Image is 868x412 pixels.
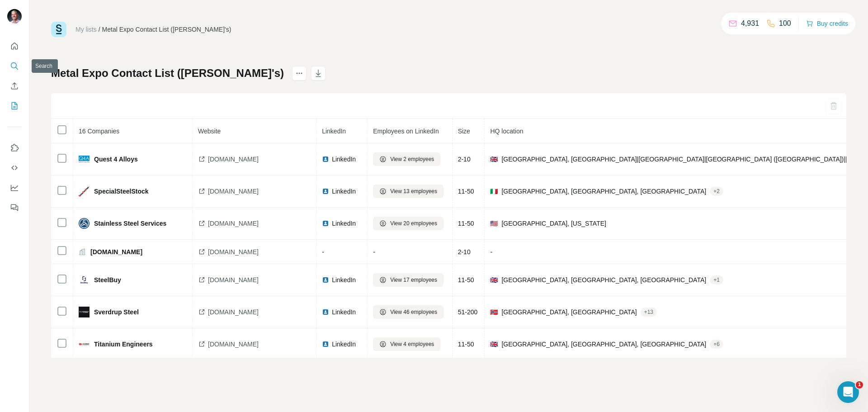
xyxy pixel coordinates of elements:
span: SpecialSteelStock [94,187,149,196]
span: LinkedIn [332,219,356,228]
span: 🇬🇧 [490,155,498,164]
div: + 6 [710,340,723,348]
span: 🇮🇹 [490,187,498,196]
button: Quick start [7,38,22,54]
span: [GEOGRAPHIC_DATA], [US_STATE] [501,219,606,228]
div: + 2 [710,187,723,195]
button: My lists [7,98,22,114]
span: 51-200 [458,308,478,316]
span: 11-50 [458,188,474,195]
button: View 2 employees [373,152,440,166]
span: LinkedIn [332,187,356,196]
img: company-logo [79,275,90,285]
div: + 1 [710,276,723,284]
span: View 13 employees [390,187,437,195]
span: 🇳🇴 [490,308,498,317]
img: LinkedIn logo [322,156,329,163]
span: SteelBuy [94,275,121,284]
button: View 46 employees [373,305,443,319]
img: Surfe Logo [51,22,66,37]
span: [DOMAIN_NAME] [208,155,259,164]
span: [DOMAIN_NAME] [208,275,259,284]
span: View 4 employees [390,340,434,348]
span: [DOMAIN_NAME] [208,340,259,349]
button: Search [7,58,22,74]
span: 11-50 [458,341,474,348]
button: View 4 employees [373,337,440,351]
span: 11-50 [458,276,474,284]
span: 1 [856,381,863,388]
button: Use Surfe on LinkedIn [7,140,22,156]
span: Sverdrup Steel [94,308,139,317]
span: Website [198,128,221,135]
span: 🇬🇧 [490,340,498,349]
span: HQ location [490,128,523,135]
iframe: Intercom live chat [837,381,859,403]
span: - [322,248,324,256]
a: My lists [75,26,97,33]
span: - [373,248,375,256]
span: [GEOGRAPHIC_DATA], [GEOGRAPHIC_DATA], [GEOGRAPHIC_DATA] [501,187,706,196]
span: [DOMAIN_NAME] [208,308,259,317]
p: 4,931 [741,18,759,29]
span: [DOMAIN_NAME] [208,247,259,256]
span: 🇺🇸 [490,219,498,228]
span: 11-50 [458,220,474,227]
span: Titanium Engineers [94,340,153,349]
span: [DOMAIN_NAME] [208,219,259,228]
img: LinkedIn logo [322,276,329,284]
img: company-logo [79,339,90,350]
img: LinkedIn logo [322,341,329,348]
span: LinkedIn [332,308,356,317]
span: [DOMAIN_NAME] [90,247,142,256]
span: View 20 employees [390,219,437,227]
span: Employees on LinkedIn [373,128,439,135]
button: Enrich CSV [7,78,22,94]
span: [GEOGRAPHIC_DATA], [GEOGRAPHIC_DATA], [GEOGRAPHIC_DATA] [501,275,706,284]
p: 100 [779,18,791,29]
button: Dashboard [7,180,22,196]
img: company-logo [79,218,90,229]
img: company-logo [79,186,90,197]
img: Avatar [7,9,22,24]
img: LinkedIn logo [322,220,329,227]
span: [DOMAIN_NAME] [208,187,259,196]
span: 2-10 [458,248,471,256]
button: View 20 employees [373,217,443,230]
span: View 2 employees [390,155,434,163]
span: Stainless Steel Services [94,219,166,228]
button: actions [292,66,307,81]
span: Quest 4 Alloys [94,155,138,164]
img: LinkedIn logo [322,308,329,316]
li: / [99,25,100,34]
img: company-logo [79,154,90,165]
span: LinkedIn [332,340,356,349]
span: 16 Companies [79,128,119,135]
button: View 17 employees [373,273,443,287]
span: 2-10 [458,156,471,163]
img: LinkedIn logo [322,188,329,195]
span: LinkedIn [322,128,346,135]
button: Buy credits [806,17,848,30]
span: Size [458,128,470,135]
span: View 46 employees [390,308,437,316]
h1: Metal Expo Contact List ([PERSON_NAME]'s) [51,66,284,81]
button: Feedback [7,199,22,216]
span: [GEOGRAPHIC_DATA], [GEOGRAPHIC_DATA] [501,308,637,317]
span: LinkedIn [332,155,356,164]
button: Use Surfe API [7,160,22,176]
span: LinkedIn [332,275,356,284]
span: 🇬🇧 [490,275,498,284]
div: + 13 [641,308,657,316]
div: Metal Expo Contact List ([PERSON_NAME]'s) [102,25,231,34]
span: View 17 employees [390,276,437,284]
span: [GEOGRAPHIC_DATA], [GEOGRAPHIC_DATA], [GEOGRAPHIC_DATA] [501,340,706,349]
button: View 13 employees [373,185,443,198]
span: - [490,248,492,256]
img: company-logo [79,307,90,317]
